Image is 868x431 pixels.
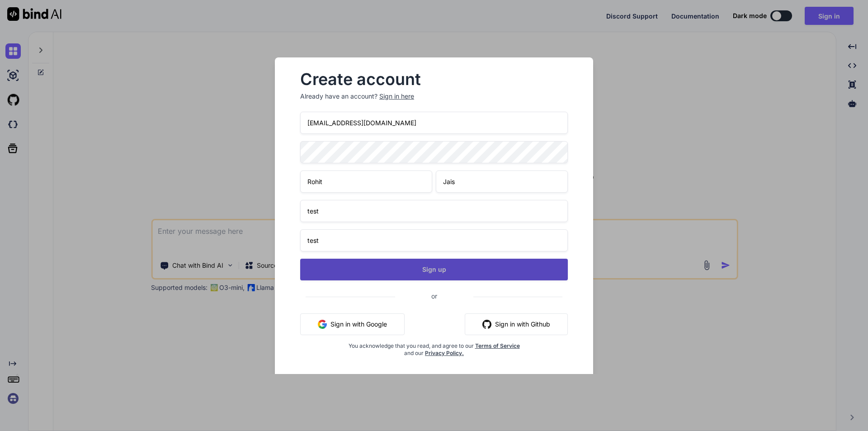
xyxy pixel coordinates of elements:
input: Email [300,112,568,134]
span: or [395,285,473,307]
img: github [482,320,491,329]
h2: Create account [300,72,568,86]
button: Sign up [300,259,568,280]
img: google [318,320,327,329]
button: Sign in with Github [465,313,568,335]
button: Sign in with Google [300,313,405,335]
a: Privacy Policy. [425,350,464,356]
input: Last Name [436,171,568,193]
div: You acknowledge that you read, and agree to our and our [345,342,524,379]
div: Sign in here [379,92,414,101]
input: Your company name [300,200,568,222]
p: Already have an account? [300,92,568,101]
input: Company website [300,229,568,251]
a: Terms of Service [475,342,520,349]
input: First Name [300,171,432,193]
